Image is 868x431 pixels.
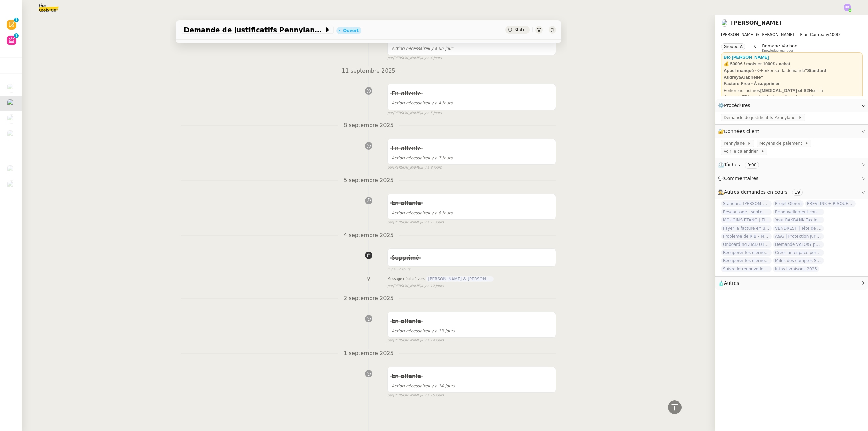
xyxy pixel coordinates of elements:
[724,81,780,86] strong: Facture Free - À supprimer
[721,200,772,207] span: Standard [PERSON_NAME]
[387,393,444,398] small: [PERSON_NAME]
[715,125,868,138] div: 🔐Données client
[800,32,829,37] span: Plan Company
[773,257,824,264] span: Miles des comptes Skywards et Flying Blue
[392,329,455,333] span: il y a 13 jours
[392,318,421,325] span: En attente
[392,255,419,261] span: Supprimé
[721,209,772,215] span: Réseautage - septembre 2025
[7,99,16,108] img: users%2FfjlNmCTkLiVoA3HQjY3GA5JXGxb2%2Favatar%2Fstarofservice_97480retdsc0392.png
[724,162,740,168] span: Tâches
[392,384,428,388] span: Action nécessaire
[742,94,814,99] strong: "Réception factures fournisseurs"
[724,280,739,286] span: Autres
[387,267,410,272] span: il y a 12 jours
[724,114,798,121] span: Demande de justificatifs Pennylane
[721,32,794,37] span: [PERSON_NAME] & [PERSON_NAME]
[829,32,840,37] span: 4000
[392,145,421,152] span: En attente
[387,55,393,61] span: par
[392,101,428,105] span: Action nécessaire
[792,189,803,196] nz-tag: 19
[773,233,824,240] span: A&G | Protection Juridique COVEA
[338,349,399,358] span: 1 septembre 2025
[718,176,762,181] span: 💬
[392,101,452,105] span: il y a 4 jours
[724,148,761,155] span: Voir le calendrier
[773,217,824,223] span: Your RAKBANK Tax Invoice / Tax Credit Note
[718,162,765,168] span: ⏲️
[387,283,393,289] span: par
[724,61,790,66] strong: 💰 5000€ / mois et 1000€ / achat
[392,156,428,160] span: Action nécessaire
[343,28,359,33] div: Ouvert
[844,4,851,11] img: svg
[745,162,759,169] nz-tag: 0:00
[387,338,444,344] small: [PERSON_NAME]
[718,189,805,195] span: 🕵️
[15,33,18,39] p: 1
[724,55,769,60] a: Bio [PERSON_NAME]
[715,185,868,199] div: 🕵️Autres demandes en cours 19
[721,225,772,232] span: Payer la facture en urgence
[387,110,442,116] small: [PERSON_NAME]
[724,129,759,134] span: Données client
[721,257,772,264] span: Récupérer les éléments sociaux - Septembre 2025
[421,393,444,398] span: il y a 15 jours
[392,329,428,333] span: Action nécessaire
[387,283,444,289] small: [PERSON_NAME]
[773,209,824,215] span: Renouvellement contrat Opale STOCCO
[338,121,399,130] span: 8 septembre 2025
[724,67,860,80] div: Forker sur la demande
[715,277,868,290] div: 🧴Autres
[387,220,393,226] span: par
[392,156,452,160] span: il y a 7 jours
[392,36,421,42] span: En attente
[724,68,761,73] strong: Appel manqué -->
[762,43,797,48] span: Romane Vachon
[421,165,442,171] span: il y a 8 jours
[805,200,856,207] span: PREVLINK + RISQUES PROFESSIONNELS
[773,241,824,248] span: Demande VALOXY pour Pennylane - Montants importants sans justificatifs
[14,18,19,22] nz-badge-sup: 1
[392,211,452,215] span: il y a 8 jours
[514,27,527,32] span: Statut
[387,276,425,283] span: Message déplacé vers
[715,99,868,112] div: ⚙️Procédures
[392,211,428,215] span: Action nécessaire
[718,128,762,135] span: 🔐
[184,26,324,33] span: Demande de justificatifs Pennylane - septembre 2025
[387,110,393,116] span: par
[392,200,421,207] span: En attente
[721,43,745,50] nz-tag: Groupe A
[759,140,805,147] span: Moyens de paiement
[387,55,442,61] small: [PERSON_NAME]
[773,266,819,272] span: Infos livraisons 2025
[721,266,772,272] span: Suivre le renouvellement produit Trimble
[387,393,393,398] span: par
[724,68,826,80] strong: "Standard Audrey&Gabrielle"
[421,110,442,116] span: il y a 5 jours
[721,217,772,223] span: MOUGINS ETANG | Electroménagers
[392,384,455,388] span: il y a 14 jours
[715,172,868,185] div: 💬Commentaires
[7,83,16,93] img: users%2FfjlNmCTkLiVoA3HQjY3GA5JXGxb2%2Favatar%2Fstarofservice_97480retdsc0392.png
[7,180,16,190] img: users%2FQNmrJKjvCnhZ9wRJPnUNc9lj8eE3%2Favatar%2F5ca36b56-0364-45de-a850-26ae83da85f1
[715,158,868,172] div: ⏲️Tâches 0:00
[753,43,756,52] span: &
[338,294,399,303] span: 2 septembre 2025
[724,176,758,181] span: Commentaires
[392,373,421,379] span: En attente
[387,220,444,226] small: [PERSON_NAME]
[421,283,444,289] span: il y a 12 jours
[773,225,824,232] span: VENDREST | Tête de lit et housse LA REDOUTE
[724,87,860,100] div: Forker les factures sur la demande
[421,220,444,226] span: il y a 11 jours
[15,18,18,24] p: 1
[338,231,399,240] span: 4 septembre 2025
[724,140,747,147] span: Pennylane
[724,103,750,108] span: Procédures
[721,233,772,240] span: Problème de RIB - MATELAS FRANCAIS
[718,102,753,110] span: ⚙️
